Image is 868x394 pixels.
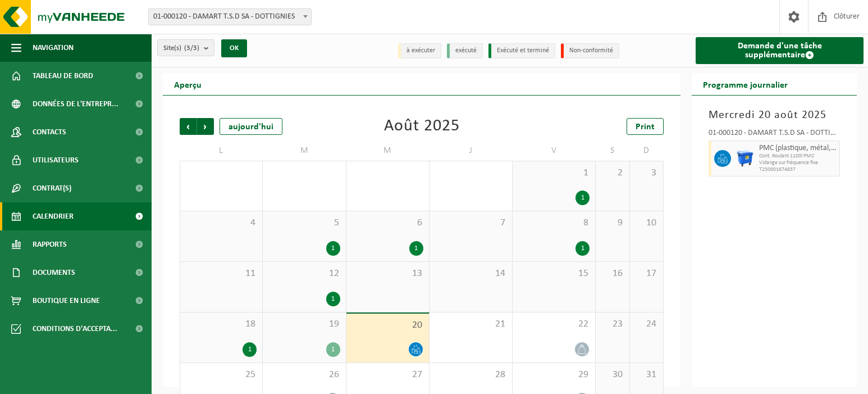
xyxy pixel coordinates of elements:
a: Demande d'une tâche supplémentaire [696,37,864,64]
h2: Programme journalier [692,73,799,95]
span: 30 [601,369,623,381]
span: 21 [435,318,506,330]
span: 20 [352,319,423,332]
span: Boutique en ligne [33,287,100,315]
span: Cont. Roulant 1100l PMC [759,153,837,160]
div: 1 [409,241,423,256]
li: exécuté [447,43,483,58]
span: Print [636,123,655,132]
div: 1 [326,292,340,306]
span: T250001674837 [759,166,837,173]
div: aujourd'hui [220,118,282,135]
span: 10 [636,217,657,229]
td: M [263,141,346,161]
a: Print [627,118,664,135]
span: 15 [518,268,590,280]
div: 1 [326,241,340,256]
span: Vidange sur fréquence fixe [759,160,837,166]
span: 14 [435,268,506,280]
button: Site(s)(3/3) [157,39,214,56]
span: 01-000120 - DAMART T.S.D SA - DOTTIGNIES [148,8,312,25]
span: 11 [186,268,257,280]
span: 16 [601,268,623,280]
span: 26 [268,369,340,381]
div: 01-000120 - DAMART T.S.D SA - DOTTIGNIES [709,129,840,141]
span: 19 [268,318,340,330]
h2: Aperçu [163,73,213,95]
span: Site(s) [163,40,199,57]
span: 1 [518,167,590,179]
div: 1 [575,191,590,205]
span: 27 [352,369,423,381]
span: 24 [636,318,657,330]
span: 31 [636,369,657,381]
button: OK [221,39,247,57]
span: Rapports [33,230,67,259]
td: L [180,141,263,161]
span: Données de l'entrepr... [33,90,118,118]
span: 18 [186,318,257,330]
count: (3/3) [184,44,199,52]
span: Précédent [180,118,197,135]
span: 29 [518,369,590,381]
span: 17 [636,268,657,280]
span: 22 [518,318,590,330]
span: 8 [518,217,590,229]
td: M [346,141,430,161]
span: 01-000120 - DAMART T.S.D SA - DOTTIGNIES [149,9,311,25]
span: Calendrier [33,202,74,230]
td: D [630,141,664,161]
li: à exécuter [398,43,441,58]
span: 28 [435,369,506,381]
li: Non-conformité [561,43,619,58]
span: 4 [186,217,257,229]
span: Contrat(s) [33,174,71,202]
span: Tableau de bord [33,62,93,90]
span: 5 [268,217,340,229]
h3: Mercredi 20 août 2025 [709,107,840,124]
span: 12 [268,268,340,280]
span: Conditions d'accepta... [33,315,117,343]
span: 13 [352,268,423,280]
span: 3 [636,167,657,179]
td: V [513,141,596,161]
img: WB-1100-HPE-BE-01 [737,150,753,167]
div: 1 [243,342,257,357]
div: Août 2025 [384,118,460,135]
span: 25 [186,369,257,381]
span: 2 [601,167,623,179]
span: Utilisateurs [33,146,79,174]
span: PMC (plastique, métal, carton boisson) (industriel) [759,144,837,153]
td: J [430,141,513,161]
span: Navigation [33,34,74,62]
li: Exécuté et terminé [488,43,555,58]
span: 7 [435,217,506,229]
span: Contacts [33,118,66,146]
span: Documents [33,259,75,287]
span: 6 [352,217,423,229]
div: 1 [326,342,340,357]
span: 23 [601,318,623,330]
span: Suivant [197,118,214,135]
div: 1 [575,241,590,256]
td: S [596,141,629,161]
span: 9 [601,217,623,229]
